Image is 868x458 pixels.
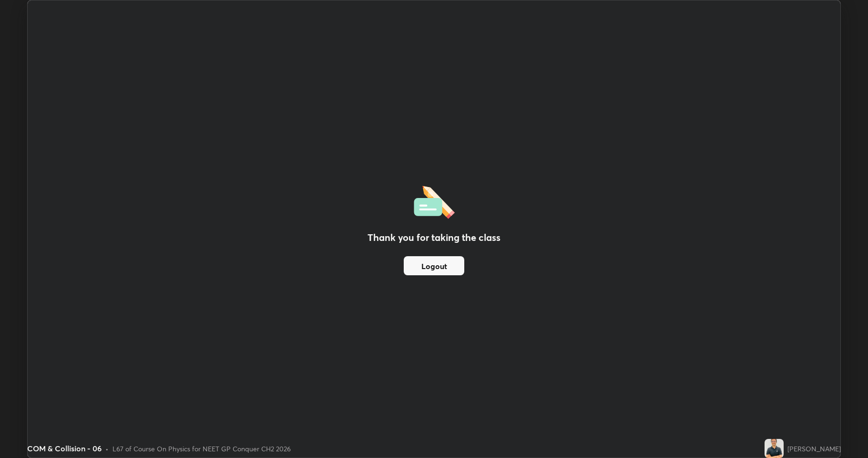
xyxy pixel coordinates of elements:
div: COM & Collision - 06 [27,443,102,454]
h2: Thank you for taking the class [368,230,500,245]
div: L67 of Course On Physics for NEET GP Conquer CH2 2026 [112,444,291,454]
div: [PERSON_NAME] [787,444,841,454]
div: • [105,444,109,454]
img: offlineFeedback.1438e8b3.svg [414,183,455,219]
img: 37e60c5521b4440f9277884af4c92300.jpg [765,439,784,458]
button: Logout [404,256,464,275]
